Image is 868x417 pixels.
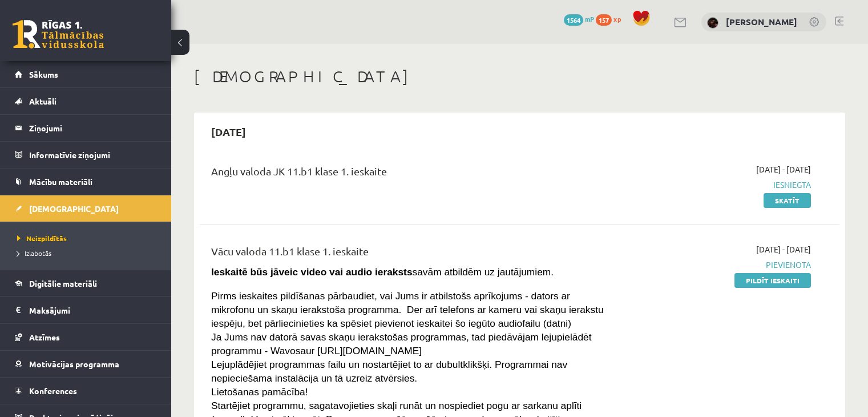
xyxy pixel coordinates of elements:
a: Informatīvie ziņojumi [15,142,157,168]
span: Konferences [29,386,77,396]
span: Pirms ieskaites pildīšanas pārbaudiet, vai Jums ir atbilstošs aprīkojums - dators ar mikrofonu un... [211,290,604,329]
a: [PERSON_NAME] [726,16,797,27]
legend: Informatīvie ziņojumi [29,142,157,168]
span: mP [585,14,594,23]
div: Angļu valoda JK 11.b1 klase 1. ieskaite [211,163,605,185]
div: Vācu valoda 11.b1 klase 1. ieskaite [211,243,605,264]
a: Rīgas 1. Tālmācības vidusskola [13,20,104,49]
a: Izlabotās [17,248,160,258]
a: Mācību materiāli [15,169,157,195]
span: Neizpildītās [17,234,67,243]
span: [DATE] - [DATE] [756,243,811,255]
h2: [DATE] [200,118,257,145]
span: Atzīmes [29,332,60,342]
span: Aktuāli [29,96,56,106]
a: Neizpildītās [17,233,160,243]
a: Aktuāli [15,88,157,114]
legend: Ziņojumi [29,115,157,141]
span: [DEMOGRAPHIC_DATA] [29,203,119,214]
a: Sākums [15,61,157,87]
span: savām atbildēm uz jautājumiem. [211,266,554,278]
span: Sākums [29,69,58,79]
span: Lejuplādējiet programmas failu un nostartējiet to ar dubultklikšķi. Programmai nav nepieciešama i... [211,359,567,384]
a: Pildīt ieskaiti [734,273,811,288]
a: Skatīt [764,193,811,208]
span: [DATE] - [DATE] [756,163,811,175]
strong: Ieskaitē būs jāveic video vai audio ieraksts [211,266,413,278]
img: Kate Dace Birzniece [707,17,718,29]
span: Lietošanas pamācība! [211,386,308,398]
span: Izlabotās [17,248,51,258]
a: Konferences [15,378,157,404]
span: Digitālie materiāli [29,278,97,288]
a: Motivācijas programma [15,351,157,377]
a: Maksājumi [15,297,157,323]
a: [DEMOGRAPHIC_DATA] [15,195,157,222]
a: Ziņojumi [15,115,157,141]
span: xp [613,14,621,23]
h1: [DEMOGRAPHIC_DATA] [194,67,845,86]
span: Motivācijas programma [29,359,119,369]
a: Atzīmes [15,324,157,350]
span: 157 [596,14,612,26]
a: 1564 mP [564,14,594,23]
span: Pievienota [623,259,811,271]
span: Iesniegta [623,179,811,191]
span: 1564 [564,14,583,26]
legend: Maksājumi [29,297,157,323]
span: Mācību materiāli [29,177,92,187]
a: Digitālie materiāli [15,270,157,296]
span: Ja Jums nav datorā savas skaņu ierakstošas programmas, tad piedāvājam lejupielādēt programmu - Wa... [211,331,592,356]
a: 157 xp [596,14,627,23]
